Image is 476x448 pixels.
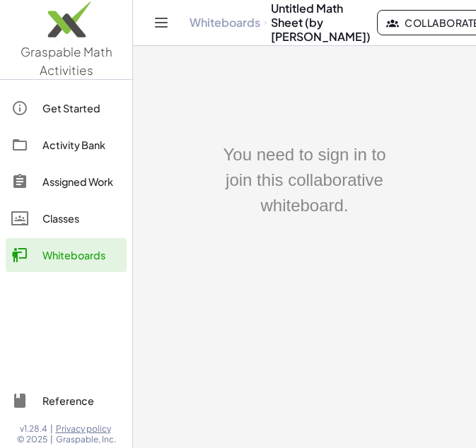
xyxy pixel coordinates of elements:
[6,238,127,272] a: Whiteboards
[6,91,127,125] a: Get Started
[42,136,121,153] div: Activity Bank
[42,173,121,190] div: Assigned Work
[50,423,53,435] span: |
[218,142,391,218] div: You need to sign in to join this collaborative whiteboard.
[42,247,121,264] div: Whiteboards
[20,423,47,435] span: v1.28.4
[56,434,116,445] span: Graspable, Inc.
[190,16,260,30] a: Whiteboards
[6,384,127,418] a: Reference
[17,434,47,445] span: © 2025
[50,434,53,445] span: |
[6,165,127,199] a: Assigned Work
[150,11,173,34] button: Toggle navigation
[42,100,121,117] div: Get Started
[56,423,116,435] a: Privacy policy
[42,210,121,227] div: Classes
[42,392,121,409] div: Reference
[21,44,112,78] span: Graspable Math Activities
[6,128,127,162] a: Activity Bank
[6,201,127,235] a: Classes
